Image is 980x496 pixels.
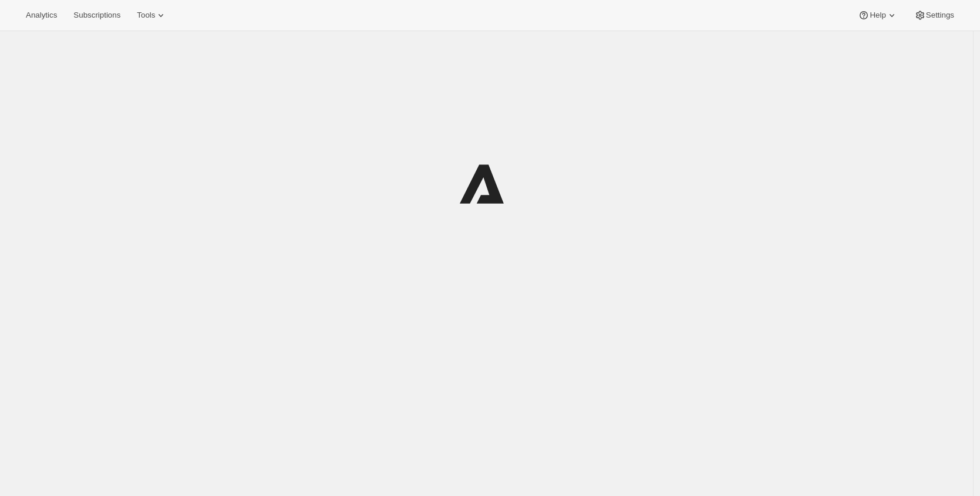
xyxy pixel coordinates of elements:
button: Tools [130,7,174,23]
span: Subscriptions [73,11,120,20]
span: Analytics [26,11,57,20]
button: Settings [907,7,961,23]
button: Help [851,7,904,23]
span: Help [870,11,885,20]
span: Settings [926,11,954,20]
button: Subscriptions [66,7,127,23]
button: Analytics [19,7,64,23]
span: Tools [137,11,155,20]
